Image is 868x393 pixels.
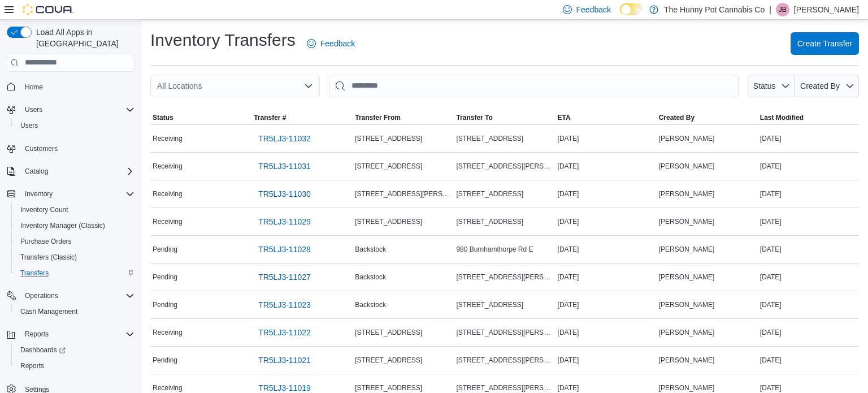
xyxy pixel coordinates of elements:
span: [STREET_ADDRESS][PERSON_NAME] [456,162,553,171]
span: Backstock [355,273,386,282]
span: Dashboards [20,346,66,355]
span: [STREET_ADDRESS][PERSON_NAME] [456,356,553,365]
span: Inventory [20,187,134,201]
button: Users [20,103,47,116]
span: Inventory [25,189,53,198]
a: Transfers [16,266,53,280]
span: [PERSON_NAME] [659,300,715,309]
span: [PERSON_NAME] [659,189,715,198]
p: The Hunny Pot Cannabis Co [664,3,765,16]
span: Transfers [20,269,49,278]
button: Operations [2,288,139,304]
button: Reports [20,327,53,341]
a: Transfers (Classic) [16,251,81,264]
button: Inventory Manager (Classic) [11,218,139,234]
a: Reports [16,359,49,373]
button: Status [748,75,795,97]
span: Last Modified [760,113,804,122]
a: Dashboards [16,343,70,357]
span: TR5LJ3-11029 [258,216,311,227]
a: TR5LJ3-11030 [254,183,315,205]
span: Transfers (Classic) [20,253,77,262]
span: Operations [25,291,58,300]
button: Users [11,118,139,133]
button: Catalog [20,165,53,178]
span: JB [779,3,787,16]
button: Transfers [11,265,139,281]
span: Home [20,80,134,94]
span: Backstock [355,245,386,254]
p: [PERSON_NAME] [794,3,859,16]
span: Create Transfer [797,38,852,49]
span: 980 Burnhamthorpe Rd E [456,245,533,254]
button: Created By [795,75,859,97]
div: [DATE] [758,159,859,173]
div: [DATE] [555,353,657,367]
span: Home [25,83,43,92]
a: TR5LJ3-11032 [254,127,315,150]
span: Inventory Count [16,203,134,217]
a: Inventory Manager (Classic) [16,219,110,232]
span: [PERSON_NAME] [659,273,715,282]
button: Transfer From [353,111,454,124]
button: Transfer # [251,111,353,124]
span: Reports [20,327,134,341]
a: TR5LJ3-11029 [254,210,315,233]
h1: Inventory Transfers [150,29,296,51]
a: TR5LJ3-11027 [254,266,315,288]
span: [PERSON_NAME] [659,356,715,365]
a: Users [16,119,42,132]
div: [DATE] [555,298,657,312]
span: [STREET_ADDRESS] [456,189,523,198]
button: Catalog [2,163,139,179]
a: Inventory Count [16,203,73,217]
button: Customers [2,140,139,157]
a: TR5LJ3-11022 [254,321,315,344]
button: Inventory [2,186,139,202]
button: Cash Management [11,304,139,319]
span: [PERSON_NAME] [659,162,715,171]
button: ETA [555,111,657,124]
div: [DATE] [758,353,859,367]
a: Cash Management [16,305,82,318]
span: Customers [25,144,58,153]
a: Home [20,80,47,94]
span: Backstock [355,300,386,309]
span: Reports [20,361,44,370]
span: Cash Management [20,307,77,316]
div: Jessie Britton [776,3,789,16]
button: Open list of options [304,81,313,90]
button: Inventory Count [11,202,139,218]
input: This is a search bar. After typing your query, hit enter to filter the results lower in the page. [329,75,739,97]
span: Inventory Count [20,205,68,214]
a: Customers [20,142,62,156]
span: Receiving [153,189,183,198]
div: [DATE] [758,298,859,312]
div: [DATE] [555,215,657,228]
span: [STREET_ADDRESS][PERSON_NAME] [456,328,553,337]
div: [DATE] [555,132,657,145]
div: [DATE] [758,187,859,201]
span: Pending [153,245,177,254]
span: Inventory Manager (Classic) [20,221,105,230]
span: Catalog [25,167,48,176]
span: Receiving [153,217,183,226]
span: [STREET_ADDRESS] [355,383,422,392]
span: [STREET_ADDRESS] [355,356,422,365]
span: [PERSON_NAME] [659,245,715,254]
a: TR5LJ3-11031 [254,155,315,178]
span: Transfer To [456,113,492,122]
span: [STREET_ADDRESS] [355,162,422,171]
span: Pending [153,300,177,309]
span: TR5LJ3-11032 [258,133,311,144]
span: Receiving [153,383,183,392]
button: Operations [20,289,63,303]
a: Feedback [302,32,359,55]
div: [DATE] [555,187,657,201]
span: Transfers [16,266,134,280]
div: [DATE] [555,243,657,256]
span: TR5LJ3-11021 [258,355,311,366]
a: Dashboards [11,342,139,358]
div: [DATE] [758,243,859,256]
span: [PERSON_NAME] [659,383,715,392]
